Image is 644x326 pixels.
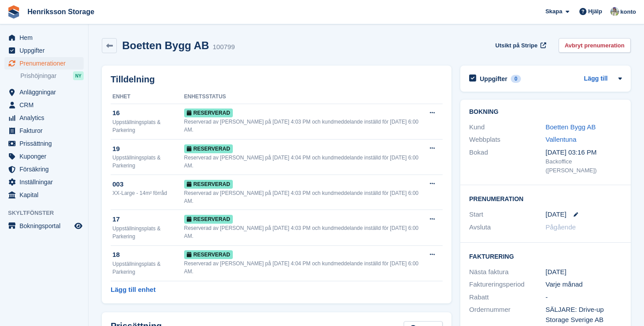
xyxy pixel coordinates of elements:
div: 17 [112,214,184,225]
span: Reserverad [184,109,233,117]
div: Backoffice ([PERSON_NAME]) [546,157,622,175]
span: Inställningar [19,176,73,188]
div: NY [73,71,84,80]
h2: Tilldelning [111,74,443,85]
a: menu [4,86,84,98]
th: Enhetsstatus [184,90,424,104]
span: Skapa [545,7,562,16]
th: Enhet [111,90,184,104]
span: Kapital [19,189,73,201]
div: Reserverad av [PERSON_NAME] på [DATE] 4:04 PM och kundmeddelande inställd för [DATE] 6:00 AM. [184,260,424,276]
div: Uppställningsplats & Parkering [112,118,184,134]
div: 0 [511,75,521,83]
time: 2025-08-12 23:00:00 UTC [546,210,567,220]
a: menu [4,44,84,57]
div: Uppställningsplats & Parkering [112,260,184,276]
div: Uppställningsplats & Parkering [112,154,184,170]
div: Avsluta [469,222,546,233]
div: Reserverad av [PERSON_NAME] på [DATE] 4:03 PM och kundmeddelande inställd för [DATE] 6:00 AM. [184,118,424,134]
a: menu [4,189,84,201]
div: [DATE] 03:16 PM [546,147,622,158]
span: Utsikt på Stripe [495,41,537,50]
a: Henriksson Storage [24,4,98,19]
a: menu [4,99,84,111]
span: Skyltfönster [8,209,88,217]
span: Reserverad [184,250,233,259]
div: Bokad [469,147,546,175]
div: Reserverad av [PERSON_NAME] på [DATE] 4:03 PM och kundmeddelande inställd för [DATE] 6:00 AM. [184,224,424,240]
span: konto [621,8,636,16]
img: stora-icon-8386f47178a22dfd0bd8f6a31ec36ba5ce8667c1dd55bd0f319d3a0aa187defe.svg [7,5,20,19]
h2: Prenumeration [469,194,622,203]
h2: Bokning [469,109,622,116]
h2: Boetten Bygg AB [122,39,209,51]
div: [DATE] [546,267,622,277]
a: Avbryt prenumeration [559,38,631,53]
a: menu [4,31,84,44]
span: CRM [19,99,73,111]
span: Pågående [546,223,576,231]
span: Bokningsportal [19,220,73,232]
div: Uppställningsplats & Parkering [112,225,184,241]
span: Reserverad [184,144,233,153]
span: Hem [19,31,73,44]
div: Reserverad av [PERSON_NAME] på [DATE] 4:03 PM och kundmeddelande inställd för [DATE] 6:00 AM. [184,189,424,205]
img: Daniel Axberg [610,7,619,16]
div: - [546,292,622,303]
a: menu [4,112,84,124]
span: Fakturor [19,124,73,137]
h2: Fakturering [469,252,622,260]
span: Prenumerationer [19,57,73,70]
div: Webbplats [469,135,546,145]
div: Reserverad av [PERSON_NAME] på [DATE] 4:04 PM och kundmeddelande inställd för [DATE] 6:00 AM. [184,154,424,170]
div: Nästa faktura [469,267,546,277]
div: Varje månad [546,279,622,290]
div: 100799 [212,42,235,52]
a: meny [4,220,84,232]
span: Prishöjningar [20,72,57,80]
span: Hjälp [588,7,602,16]
div: 003 [112,179,184,190]
span: Analytics [19,112,73,124]
a: Prishöjningar NY [20,71,84,81]
div: Rabatt [469,292,546,303]
a: menu [4,176,84,188]
a: Lägg till [584,74,608,84]
h2: Uppgifter [480,75,507,83]
div: XX-Large - 14m² förråd [112,189,184,197]
a: menu [4,137,84,150]
span: Kuponger [19,150,73,163]
span: Uppgifter [19,44,73,57]
div: 16 [112,108,184,118]
a: menu [4,150,84,163]
div: 19 [112,144,184,154]
a: Lägg till enhet [111,285,156,295]
span: Prissättning [19,137,73,150]
a: menu [4,163,84,175]
span: Reserverad [184,180,233,189]
div: 18 [112,250,184,260]
div: Kund [469,122,546,132]
span: Reserverad [184,215,233,224]
a: Boetten Bygg AB [546,123,596,131]
a: menu [4,124,84,137]
div: Start [469,210,546,220]
span: Anläggningar [19,86,73,98]
a: menu [4,57,84,70]
a: Förhandsgranska butik [73,221,84,231]
span: Försäkring [19,163,73,175]
a: Vallentuna [546,136,577,143]
a: Utsikt på Stripe [492,38,548,53]
div: Faktureringsperiod [469,279,546,290]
